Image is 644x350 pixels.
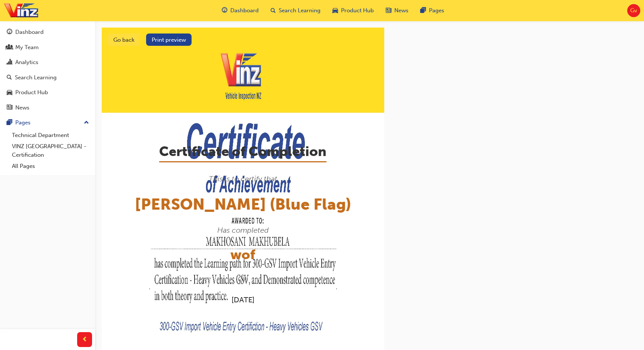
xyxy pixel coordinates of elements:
a: My Team [3,41,92,54]
span: guage-icon [222,6,227,15]
span: chart-icon [7,59,12,66]
a: search-iconSearch Learning [265,3,326,18]
div: Analytics [15,58,38,67]
span: pages-icon [420,6,426,15]
h3: On [238,274,248,283]
button: Go back [108,34,140,46]
span: Gv [630,6,637,15]
div: Product Hub [15,88,48,97]
span: guage-icon [7,29,12,36]
span: car-icon [7,89,12,96]
span: up-icon [84,118,89,128]
span: car-icon [332,6,338,15]
a: guage-iconDashboard [216,3,265,18]
span: pages-icon [7,120,12,126]
span: search-icon [7,74,12,81]
a: pages-iconPages [414,3,450,18]
button: Print preview [146,34,192,46]
a: Dashboard [3,25,92,39]
a: News [3,101,92,115]
span: news-icon [386,6,391,15]
h1: Certificate of Completion [159,143,326,160]
div: News [15,104,29,112]
a: Analytics [3,55,92,69]
div: Pages [15,118,31,127]
button: Pages [3,116,92,130]
a: VINZ [GEOGRAPHIC_DATA] - Certification [9,141,92,160]
a: car-iconProduct Hub [326,3,380,18]
div: My Team [15,43,39,52]
span: news-icon [7,105,12,111]
h3: wof [230,246,255,262]
span: prev-icon [82,335,88,344]
a: Search Learning [3,71,92,85]
h3: [PERSON_NAME] (Blue Flag) [135,195,351,214]
div: Search Learning [15,73,57,82]
span: Pages [429,6,444,15]
a: Technical Department [9,130,92,141]
h3: [DATE] [231,295,255,304]
h3: Has completed [217,226,269,235]
button: Gv [627,4,640,17]
div: Dashboard [15,28,44,36]
span: Product Hub [341,6,374,15]
span: search-icon [271,6,276,15]
span: Search Learning [279,6,321,15]
button: DashboardMy TeamAnalyticsSearch LearningProduct HubNews [3,24,92,116]
span: people-icon [7,44,12,51]
a: news-iconNews [380,3,414,18]
span: Dashboard [230,6,259,15]
a: All Pages [9,160,92,172]
h3: This is to certify that [209,174,277,183]
span: News [394,6,408,15]
img: vinz [4,2,38,19]
a: Product Hub [3,86,92,99]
